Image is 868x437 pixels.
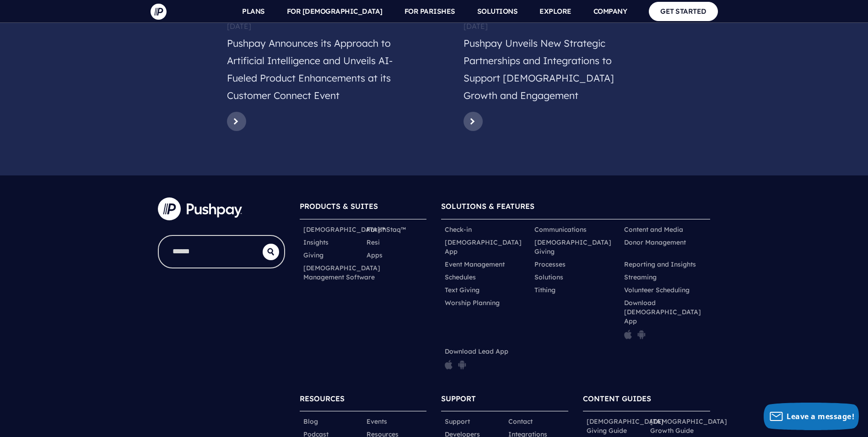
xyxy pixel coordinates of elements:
[624,273,657,282] a: Streaming
[534,273,563,282] a: Solutions
[649,2,718,21] a: GET STARTED
[367,417,387,426] a: Events
[534,238,617,256] a: [DEMOGRAPHIC_DATA] Giving
[445,417,470,426] a: Support
[445,360,453,370] img: pp_icon_appstore.png
[227,17,405,35] h6: [DATE]
[441,390,568,411] h6: SUPPORT
[303,251,323,260] a: Giving
[458,360,466,370] img: pp_icon_gplay.png
[620,296,710,345] li: Download [DEMOGRAPHIC_DATA] App
[464,17,642,35] h6: [DATE]
[227,35,405,108] h5: Pushpay Announces its Approach to Artificial Intelligence and Unveils AI-Fueled Product Enhanceme...
[445,273,476,282] a: Schedules
[764,403,859,430] button: Leave a message!
[534,225,587,234] a: Communications
[534,285,555,295] a: Tithing
[624,329,632,339] img: pp_icon_appstore.png
[367,238,380,247] a: Resi
[624,225,683,234] a: Content and Media
[303,225,385,234] a: [DEMOGRAPHIC_DATA]™
[637,329,646,339] img: pp_icon_gplay.png
[583,390,710,411] h6: CONTENT GUIDES
[445,260,505,269] a: Event Management
[508,417,533,426] a: Contact
[367,251,383,260] a: Apps
[441,197,710,219] h6: SOLUTIONS & FEATURES
[445,225,472,234] a: Check-in
[624,260,696,269] a: Reporting and Insights
[587,417,663,435] a: [DEMOGRAPHIC_DATA] Giving Guide
[445,298,500,307] a: Worship Planning
[441,345,531,375] li: Download Lead App
[303,238,329,247] a: Insights
[650,417,727,435] a: [DEMOGRAPHIC_DATA] Growth Guide
[303,263,380,282] a: [DEMOGRAPHIC_DATA] Management Software
[624,238,686,247] a: Donor Management
[445,285,480,295] a: Text Giving
[787,411,854,421] span: Leave a message!
[303,417,318,426] a: Blog
[367,225,406,234] a: ParishStaq™
[300,197,427,219] h6: PRODUCTS & SUITES
[624,285,690,295] a: Volunteer Scheduling
[300,390,427,411] h6: RESOURCES
[445,238,527,256] a: [DEMOGRAPHIC_DATA] App
[534,260,566,269] a: Processes
[464,35,642,108] h5: Pushpay Unveils New Strategic Partnerships and Integrations to Support [DEMOGRAPHIC_DATA] Growth ...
